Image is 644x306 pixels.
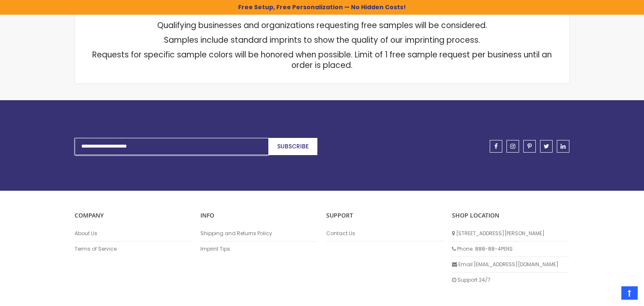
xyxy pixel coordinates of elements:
[200,212,318,220] p: INFO
[544,143,549,149] span: twitter
[621,286,638,300] a: Top
[490,140,502,153] a: facebook
[452,226,569,241] li: [STREET_ADDRESS][PERSON_NAME]
[326,230,444,237] a: Contact Us
[200,230,318,237] a: Shipping and Returns Policy
[157,20,487,31] span: Qualifying businesses and organizations requesting free samples will be considered.
[557,140,569,153] a: linkedin
[561,143,566,149] span: linkedin
[75,230,192,237] a: About Us
[277,142,309,150] span: Subscribe
[452,212,569,220] p: SHOP LOCATION
[540,140,553,153] a: twitter
[452,257,569,272] li: Email: [EMAIL_ADDRESS][DOMAIN_NAME]
[452,272,569,288] li: Support 24/7
[75,212,192,220] p: COMPANY
[164,34,480,46] span: Samples include standard imprints to show the quality of our imprinting process.
[527,143,532,149] span: pinterest
[506,140,519,153] a: instagram
[523,140,536,153] a: pinterest
[452,241,569,257] li: Phone: 888-88-4PENS
[494,143,498,149] span: facebook
[200,246,318,252] a: Imprint Tips
[92,49,552,71] span: Requests for specific sample colors will be honored when possible. Limit of 1 free sample request...
[510,143,515,149] span: instagram
[326,212,444,220] p: Support
[75,246,192,252] a: Terms of Service
[268,138,317,155] button: Subscribe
